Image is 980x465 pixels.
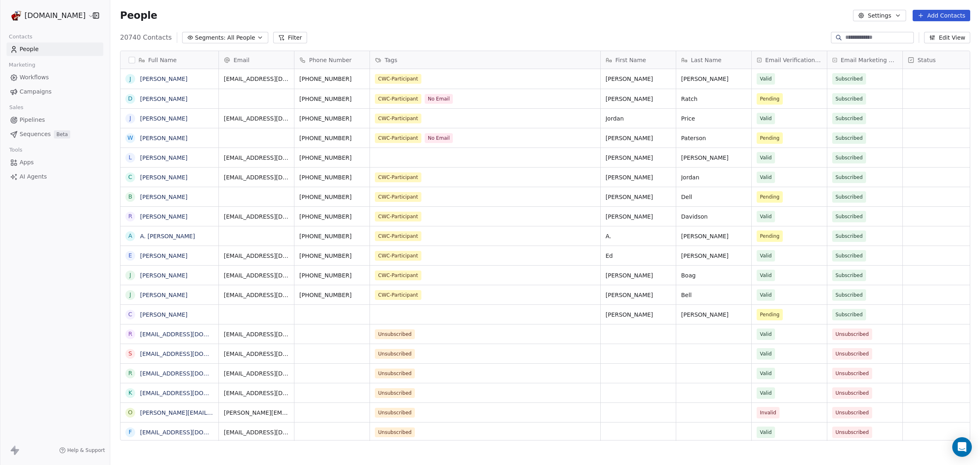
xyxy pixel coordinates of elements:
[5,31,36,43] span: Contacts
[752,51,827,69] div: Email Verification Status
[140,351,240,357] a: [EMAIL_ADDRESS][DOMAIN_NAME]
[140,292,187,298] a: [PERSON_NAME]
[140,135,187,141] a: [PERSON_NAME]
[224,212,289,221] span: [EMAIL_ADDRESS][DOMAIN_NAME]
[299,95,365,103] span: [PHONE_NUMBER]
[128,94,133,103] div: D
[835,75,863,83] span: Subscribed
[10,9,87,22] button: [DOMAIN_NAME]
[760,114,772,123] span: Valid
[11,11,21,20] img: logomanalone.png
[128,389,132,397] div: k
[601,51,676,69] div: First Name
[224,173,289,181] span: [EMAIL_ADDRESS][DOMAIN_NAME]
[20,116,45,124] span: Pipelines
[140,390,240,396] a: [EMAIL_ADDRESS][DOMAIN_NAME]
[375,133,421,143] span: CWC-Participant
[681,193,746,201] span: Dell
[129,349,132,358] div: s
[681,291,746,299] span: Bell
[760,350,772,358] span: Valid
[606,114,671,123] span: Jordan
[224,350,289,358] span: [EMAIL_ADDRESS][DOMAIN_NAME]
[370,51,600,69] div: Tags
[835,311,863,319] span: Subscribed
[224,428,289,436] span: [EMAIL_ADDRESS][DOMAIN_NAME]
[425,94,453,104] span: No Email
[299,252,365,260] span: [PHONE_NUMBER]
[375,271,421,280] span: CWC-Participant
[760,154,772,162] span: Valid
[120,33,172,42] span: 20740 Contacts
[195,34,226,42] span: Segments:
[224,330,289,338] span: [EMAIL_ADDRESS][DOMAIN_NAME]
[224,271,289,279] span: [EMAIL_ADDRESS][DOMAIN_NAME]
[760,271,772,279] span: Valid
[835,134,863,142] span: Subscribed
[606,252,671,260] span: Ed
[375,231,421,241] span: CWC-Participant
[20,87,51,96] span: Campaigns
[760,212,772,221] span: Valid
[129,114,131,123] div: J
[375,369,415,378] span: Unsubscribed
[691,56,722,64] span: Last Name
[140,311,187,318] a: [PERSON_NAME]
[760,193,780,201] span: Pending
[299,232,365,240] span: [PHONE_NUMBER]
[375,94,421,104] span: CWC-Participant
[375,349,415,359] span: Unsubscribed
[760,389,772,397] span: Valid
[760,428,772,436] span: Valid
[375,212,421,221] span: CWC-Participant
[140,253,187,259] a: [PERSON_NAME]
[148,56,177,64] span: Full Name
[760,291,772,299] span: Valid
[7,85,103,98] a: Campaigns
[375,192,421,202] span: CWC-Participant
[127,134,133,142] div: W
[224,154,289,162] span: [EMAIL_ADDRESS][DOMAIN_NAME]
[841,56,898,64] span: Email Marketing Consent
[760,173,772,181] span: Valid
[375,74,421,84] span: CWC-Participant
[224,75,289,83] span: [EMAIL_ADDRESS][DOMAIN_NAME]
[224,291,289,299] span: [EMAIL_ADDRESS][DOMAIN_NAME]
[606,134,671,142] span: [PERSON_NAME]
[760,134,780,142] span: Pending
[129,75,131,83] div: J
[7,71,103,84] a: Workflows
[835,193,863,201] span: Subscribed
[59,447,105,454] a: Help & Support
[606,232,671,240] span: A.
[606,193,671,201] span: [PERSON_NAME]
[7,127,103,141] a: SequencesBeta
[129,251,132,260] div: E
[140,194,187,200] a: [PERSON_NAME]
[760,409,776,417] span: Invalid
[681,232,746,240] span: [PERSON_NAME]
[227,34,255,42] span: All People
[765,56,822,64] span: Email Verification Status
[140,233,195,239] a: A. [PERSON_NAME]
[606,212,671,221] span: [PERSON_NAME]
[835,114,863,123] span: Subscribed
[299,212,365,221] span: [PHONE_NUMBER]
[140,213,187,220] a: [PERSON_NAME]
[299,291,365,299] span: [PHONE_NUMBER]
[681,311,746,319] span: [PERSON_NAME]
[273,32,307,43] button: Filter
[918,56,936,64] span: Status
[224,409,289,417] span: [PERSON_NAME][EMAIL_ADDRESS][PERSON_NAME][DOMAIN_NAME]
[20,158,34,167] span: Apps
[903,51,978,69] div: Status
[375,329,415,339] span: Unsubscribed
[128,232,132,240] div: A
[913,10,970,21] button: Add Contacts
[835,232,863,240] span: Subscribed
[7,113,103,127] a: Pipelines
[20,130,51,139] span: Sequences
[375,388,415,398] span: Unsubscribed
[375,290,421,300] span: CWC-Participant
[140,76,187,82] a: [PERSON_NAME]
